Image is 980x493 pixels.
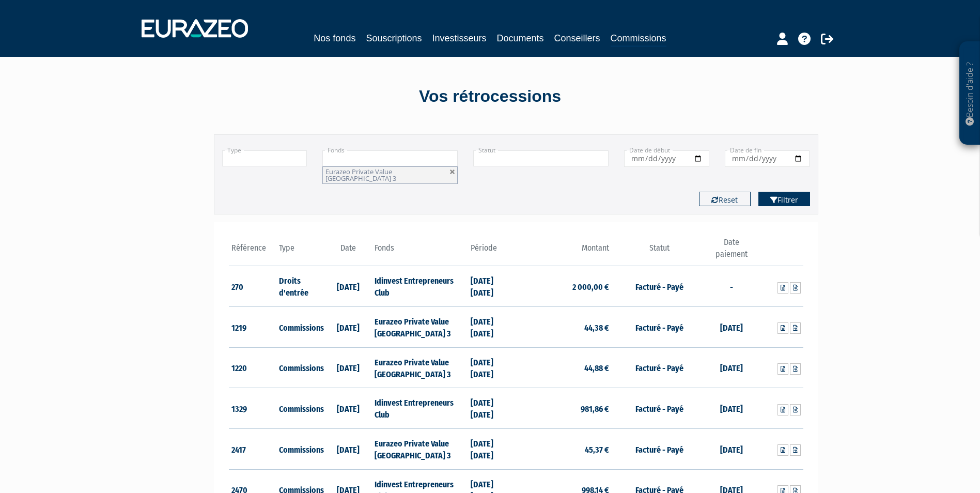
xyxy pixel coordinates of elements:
[758,192,810,206] button: Filtrer
[276,237,324,266] th: Type
[366,31,422,45] a: Souscriptions
[229,429,277,470] td: 2417
[707,347,755,388] td: [DATE]
[229,347,277,388] td: 1220
[314,31,355,45] a: Nos fonds
[468,307,516,348] td: [DATE] [DATE]
[142,19,248,38] img: 1732889491-logotype_eurazeo_blanc_rvb.png
[325,167,396,183] span: Eurazeo Private Value [GEOGRAPHIC_DATA] 3
[324,347,372,388] td: [DATE]
[229,388,277,429] td: 1329
[964,47,976,140] p: Besoin d'aide ?
[372,266,468,307] td: Idinvest Entrepreneurs Club
[324,429,372,470] td: [DATE]
[612,307,707,348] td: Facturé - Payé
[276,307,324,348] td: Commissions
[612,347,707,388] td: Facturé - Payé
[468,429,516,470] td: [DATE] [DATE]
[554,31,600,45] a: Conseillers
[612,388,707,429] td: Facturé - Payé
[699,192,751,206] button: Reset
[276,429,324,470] td: Commissions
[516,266,612,307] td: 2 000,00 €
[324,307,372,348] td: [DATE]
[372,388,468,429] td: Idinvest Entrepreneurs Club
[516,347,612,388] td: 44,88 €
[229,237,277,266] th: Référence
[468,266,516,307] td: [DATE] [DATE]
[516,307,612,348] td: 44,38 €
[707,388,755,429] td: [DATE]
[612,266,707,307] td: Facturé - Payé
[612,429,707,470] td: Facturé - Payé
[229,307,277,348] td: 1219
[707,429,755,470] td: [DATE]
[324,266,372,307] td: [DATE]
[468,388,516,429] td: [DATE] [DATE]
[612,237,707,266] th: Statut
[468,347,516,388] td: [DATE] [DATE]
[372,237,468,266] th: Fonds
[196,85,785,109] div: Vos rétrocessions
[276,266,324,307] td: Droits d'entrée
[324,237,372,266] th: Date
[611,31,666,47] a: Commissions
[707,307,755,348] td: [DATE]
[276,388,324,429] td: Commissions
[229,266,277,307] td: 270
[707,237,755,266] th: Date paiement
[468,237,516,266] th: Période
[276,347,324,388] td: Commissions
[372,307,468,348] td: Eurazeo Private Value [GEOGRAPHIC_DATA] 3
[516,429,612,470] td: 45,37 €
[372,429,468,470] td: Eurazeo Private Value [GEOGRAPHIC_DATA] 3
[372,347,468,388] td: Eurazeo Private Value [GEOGRAPHIC_DATA] 3
[497,31,544,45] a: Documents
[324,388,372,429] td: [DATE]
[707,266,755,307] td: -
[432,31,486,45] a: Investisseurs
[516,388,612,429] td: 981,86 €
[516,237,612,266] th: Montant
